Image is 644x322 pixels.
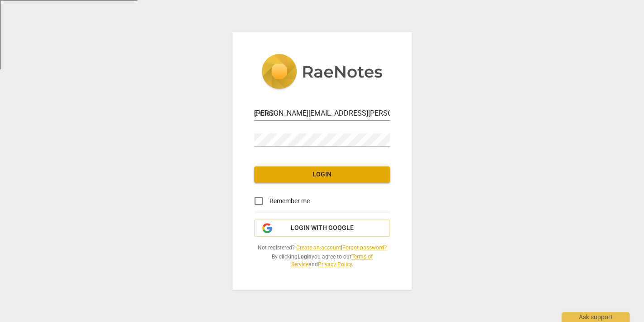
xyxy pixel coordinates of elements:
span: By clicking you agree to our and . [254,253,390,268]
a: Privacy Policy [318,261,352,268]
img: 5ac2273c67554f335776073100b6d88f.svg [261,54,383,91]
a: Terms of Service [291,254,373,268]
span: Remember me [269,196,310,206]
span: Not registered? | [254,244,390,252]
span: Login with Google [291,224,354,233]
button: Login with Google [254,220,390,237]
a: Create an account [296,244,341,251]
span: Login [261,170,383,179]
a: Forgot password? [342,244,387,251]
div: Ask support [562,312,630,322]
b: Login [298,254,312,260]
button: Login [254,166,390,183]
